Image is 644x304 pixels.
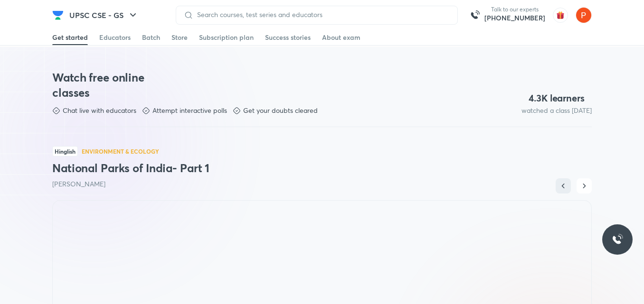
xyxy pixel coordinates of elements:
div: About exam [322,33,360,42]
a: [PHONE_NUMBER] [484,13,545,23]
p: Chat live with educators [63,106,136,115]
p: Environment & Ecology [82,148,159,154]
span: Hinglish [52,146,78,157]
p: Get your doubts cleared [243,106,318,115]
h3: Watch free online classes [52,70,162,100]
img: ttu [612,234,623,245]
a: Subscription plan [199,30,254,45]
h4: 4.3 K learners [529,92,585,104]
p: Attempt interactive polls [152,106,227,115]
p: watched a class [DATE] [521,106,592,115]
img: Company Logo [52,9,64,21]
div: Educators [99,33,131,42]
input: Search courses, test series and educators [193,11,450,18]
a: About exam [322,30,360,45]
img: Pratiksha Patil [576,7,592,23]
a: Educators [99,30,131,45]
div: Subscription plan [199,33,254,42]
div: Success stories [265,33,311,42]
img: call-us [465,6,484,25]
h3: National Parks of India- Part 1 [52,160,592,175]
a: Batch [142,30,160,45]
a: Get started [52,30,88,45]
div: Store [171,33,188,42]
button: UPSC CSE - GS [64,6,144,25]
a: Success stories [265,30,311,45]
a: Store [171,30,188,45]
p: Talk to our experts [484,6,545,13]
div: Get started [52,33,88,42]
p: [PERSON_NAME] [52,179,592,189]
div: Batch [142,33,160,42]
img: avatar [553,8,568,23]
